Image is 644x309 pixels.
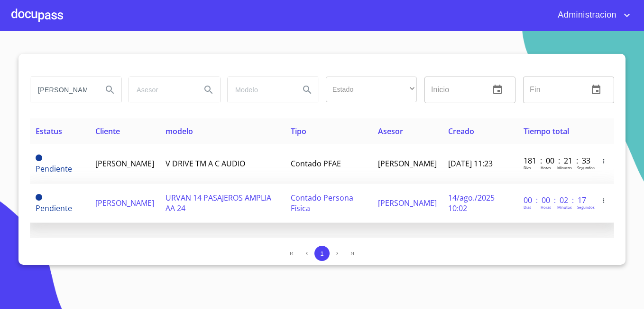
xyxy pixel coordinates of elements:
span: [PERSON_NAME] [95,198,154,208]
span: Pendiente [36,203,72,213]
span: Administracion [551,8,621,23]
p: Minutos [557,204,572,210]
p: 181 : 00 : 21 : 33 [524,155,588,166]
p: Dias [524,204,531,210]
span: Estatus [36,126,62,136]
span: Tipo [291,126,306,136]
span: Tiempo total [524,126,569,136]
span: Pendiente [36,154,42,161]
span: [PERSON_NAME] [378,198,437,208]
span: V DRIVE TM A C AUDIO [166,158,245,169]
span: Pendiente [36,194,42,201]
span: Cliente [95,126,120,136]
span: Contado PFAE [291,158,341,169]
span: URVAN 14 PASAJEROS AMPLIA AA 24 [166,193,271,213]
button: Search [296,78,319,101]
p: Horas [541,165,551,170]
button: account of current user [551,8,633,23]
input: search [129,77,193,103]
div: ​ [326,77,417,102]
p: Segundos [577,165,595,170]
p: Segundos [577,204,595,210]
span: Asesor [378,126,403,136]
input: search [30,77,95,103]
button: Search [197,78,220,101]
button: Search [99,78,121,101]
span: [PERSON_NAME] [378,158,437,169]
button: 1 [314,246,330,261]
p: Horas [541,204,551,210]
span: 14/ago./2025 10:02 [448,193,495,213]
p: Dias [524,165,531,170]
span: Creado [448,126,474,136]
span: Pendiente [36,164,72,174]
span: [DATE] 11:23 [448,158,493,169]
p: 00 : 00 : 02 : 17 [524,195,588,205]
span: Contado Persona Física [291,193,353,213]
span: [PERSON_NAME] [95,158,154,169]
p: Minutos [557,165,572,170]
span: 1 [320,250,323,257]
input: search [228,77,292,103]
span: modelo [166,126,193,136]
